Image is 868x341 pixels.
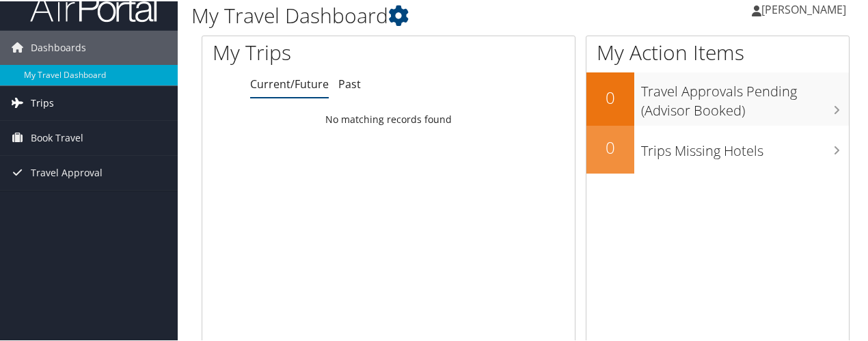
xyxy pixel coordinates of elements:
a: Past [338,75,361,90]
span: Book Travel [31,120,83,154]
h2: 0 [586,135,634,158]
span: Travel Approval [31,154,103,189]
span: Trips [31,85,54,119]
span: Dashboards [31,29,86,64]
h1: My Trips [213,37,409,66]
h3: Travel Approvals Pending (Advisor Booked) [641,74,849,119]
a: 0Travel Approvals Pending (Advisor Booked) [586,71,849,124]
a: Current/Future [250,75,329,90]
a: 0Trips Missing Hotels [586,124,849,172]
h3: Trips Missing Hotels [641,133,849,159]
h2: 0 [586,85,634,108]
td: No matching records found [202,106,575,131]
span: [PERSON_NAME] [761,1,846,16]
h1: My Action Items [586,37,849,66]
